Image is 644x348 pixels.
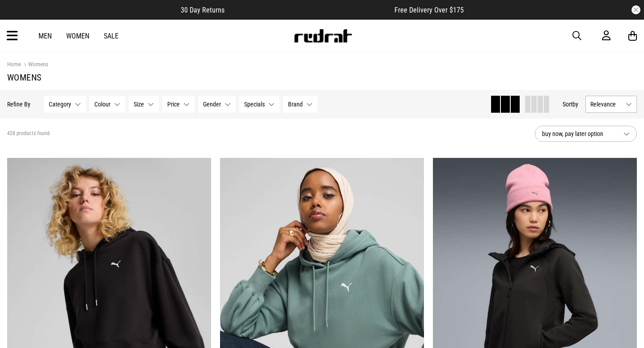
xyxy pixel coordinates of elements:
[94,101,110,108] span: Colour
[293,29,352,42] img: Redrat logo
[104,32,119,40] a: Sale
[242,5,377,14] iframe: Customer reviews powered by Trustpilot
[563,99,578,110] button: Sortby
[394,6,464,14] span: Free Delivery Over $175
[49,101,71,108] span: Category
[203,101,221,108] span: Gender
[542,128,616,139] span: buy now, pay later option
[44,96,86,113] button: Category
[181,6,225,14] span: 30 Day Returns
[167,101,180,108] span: Price
[244,101,265,108] span: Specials
[585,96,637,113] button: Relevance
[134,101,144,108] span: Size
[7,72,637,83] h1: Womens
[89,96,125,113] button: Colour
[7,130,50,137] span: 428 products found
[535,126,637,142] button: buy now, pay later option
[239,96,280,113] button: Specials
[38,32,52,40] a: Men
[66,32,89,40] a: Women
[590,101,622,108] span: Relevance
[162,96,195,113] button: Price
[288,101,303,108] span: Brand
[21,61,48,69] a: Womens
[129,96,159,113] button: Size
[198,96,236,113] button: Gender
[7,101,30,108] p: Refine By
[7,61,21,68] a: Home
[572,101,578,108] span: by
[283,96,318,113] button: Brand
